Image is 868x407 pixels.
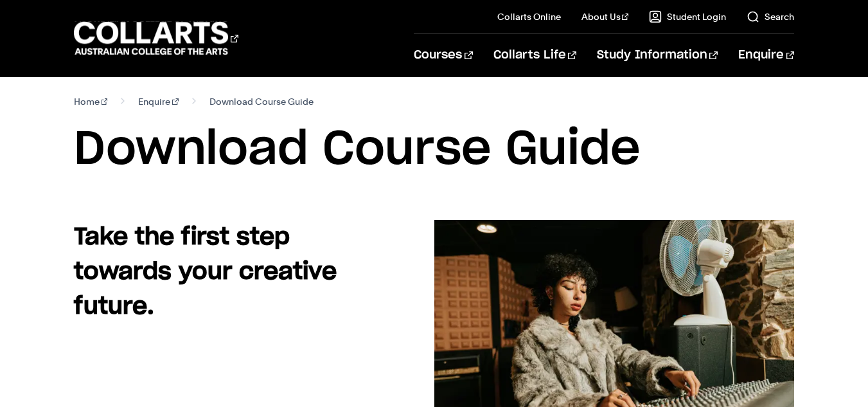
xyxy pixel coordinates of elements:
div: Go to homepage [74,20,238,57]
a: About Us [581,10,629,23]
a: Collarts Online [497,10,561,23]
a: Collarts Life [493,34,576,77]
h1: Download Course Guide [74,121,794,179]
span: Download Course Guide [209,93,314,111]
a: Student Login [649,10,726,23]
a: Home [74,93,108,111]
a: Courses [414,34,472,77]
strong: Take the first step towards your creative future. [74,226,337,318]
a: Search [747,10,794,23]
a: Study Information [597,34,718,77]
a: Enquire [138,93,179,111]
a: Enquire [738,34,794,77]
